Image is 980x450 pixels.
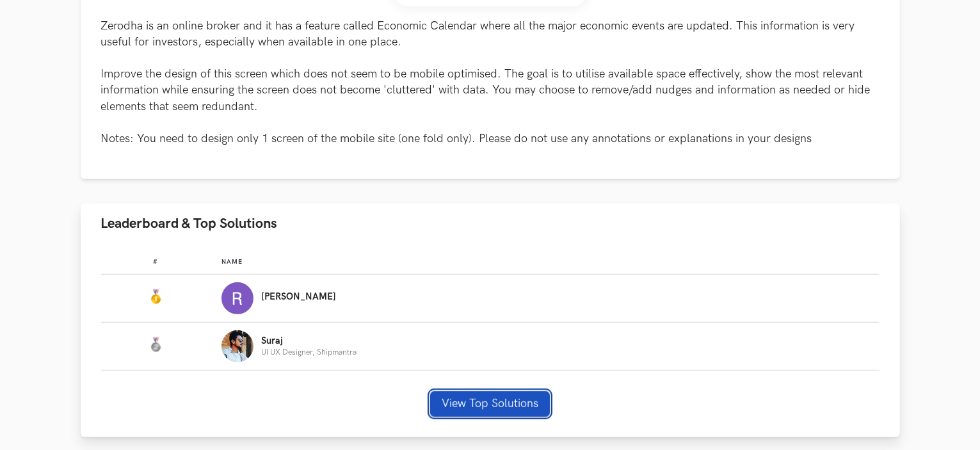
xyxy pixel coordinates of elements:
[81,244,900,437] div: Leaderboard & Top Solutions
[221,330,253,362] img: Profile photo
[221,258,243,266] span: Name
[101,248,880,371] table: Leaderboard
[148,289,163,305] img: Gold Medal
[153,258,158,266] span: #
[261,348,357,357] p: UI UX Designer, Shipmantra
[101,18,880,147] p: Zerodha is an online broker and it has a feature called Economic Calendar where all the major eco...
[81,204,900,244] button: Leaderboard & Top Solutions
[101,215,278,232] span: Leaderboard & Top Solutions
[261,292,336,302] p: [PERSON_NAME]
[221,282,253,314] img: Profile photo
[261,336,357,346] p: Suraj
[148,337,163,353] img: Silver Medal
[430,391,550,417] button: View Top Solutions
